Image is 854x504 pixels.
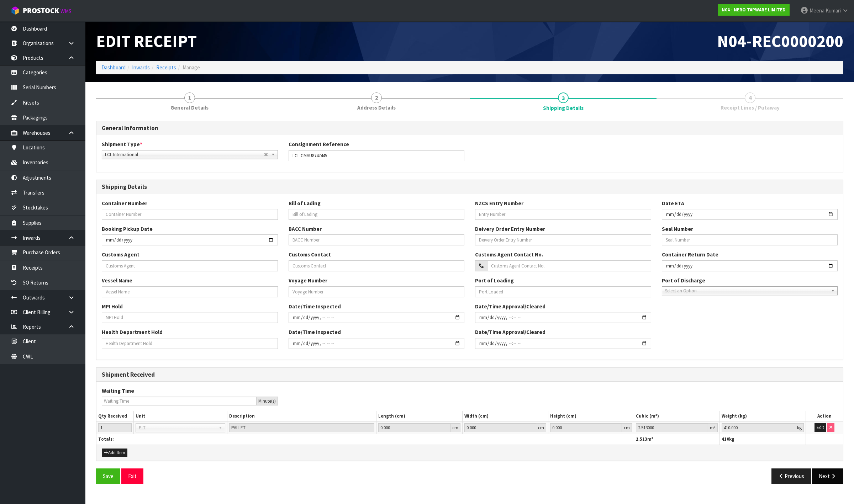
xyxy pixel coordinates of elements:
[795,423,804,432] div: kg
[102,251,139,258] label: Customs Agent
[722,436,729,442] span: 410
[543,104,584,112] span: Shipping Details
[475,209,651,220] input: Entry Number
[102,260,278,271] input: Customs Agent
[721,104,780,111] span: Receipt Lines / Putaway
[289,286,465,297] input: Voyage Number
[102,449,127,457] button: Add Item
[289,338,465,349] input: Date/Time Inspected
[183,64,200,71] span: Manage
[536,423,546,432] div: cm
[229,423,375,432] input: Description
[102,225,153,233] label: Booking Pickup Date
[102,286,278,297] input: Vessel Name
[371,92,382,103] span: 2
[717,31,843,52] span: N04-REC0000200
[464,423,536,432] input: Width
[462,411,548,421] th: Width (cm)
[134,411,227,421] th: Unit
[662,200,684,207] label: Date ETA
[101,64,126,71] a: Dashboard
[102,397,257,405] input: Waiting Time
[475,234,651,245] input: Deivery Order Entry Number
[771,468,811,484] button: Previous
[289,150,465,161] input: Consignment Reference
[257,397,278,405] div: Minute(s)
[289,209,465,220] input: Bill of Lading
[622,423,632,432] div: cm
[289,251,331,258] label: Customs Contact
[722,423,795,432] input: Weight
[96,434,634,445] th: Totals:
[289,140,349,148] label: Consignment Reference
[121,468,143,484] button: Exit
[60,8,72,15] small: WMS
[475,312,651,323] input: Date/Time Inspected
[634,411,720,421] th: Cubic (m³)
[102,387,134,394] label: Waiting Time
[722,7,786,13] strong: N04 - NERO TAPWARE LIMITED
[156,64,176,71] a: Receipts
[102,338,278,349] input: Health Department Hold
[718,4,790,16] a: N04 - NERO TAPWARE LIMITED
[289,277,327,284] label: Voyage Number
[102,312,278,323] input: MPI Hold
[708,423,718,432] div: m³
[102,125,838,132] h3: General Information
[475,303,545,310] label: Date/Time Approval/Cleared
[357,104,396,111] span: Address Details
[102,140,142,148] label: Shipment Type
[378,423,450,432] input: Length
[96,468,120,484] button: Save
[11,6,20,15] img: cube-alt.png
[815,423,826,432] button: Edit
[102,200,147,207] label: Container Number
[487,260,651,271] input: Customs Agent Contact No.
[475,277,514,284] label: Port of Loading
[475,286,651,297] input: Port Loaded
[170,104,209,111] span: General Details
[96,31,197,52] span: Edit Receipt
[475,338,651,349] input: Date/Time Inspected
[102,209,278,220] input: Container Number
[475,225,545,233] label: Deivery Order Entry Number
[102,371,838,378] h3: Shipment Received
[289,312,465,323] input: Date/Time Inspected
[96,411,134,421] th: Qty Received
[105,150,264,159] span: LCL International
[475,251,543,258] label: Customs Agent Contact No.
[289,234,465,245] input: BACC Number
[132,64,150,71] a: Inwards
[550,423,622,432] input: Height
[102,277,132,284] label: Vessel Name
[102,328,163,336] label: Health Department Hold
[227,411,376,421] th: Description
[810,7,824,14] span: Meena
[475,200,523,207] label: NZCS Entry Number
[634,434,720,445] th: m³
[662,234,838,245] input: Seal Number
[558,92,569,103] span: 3
[745,92,755,103] span: 4
[548,411,634,421] th: Height (cm)
[184,92,195,103] span: 1
[720,411,806,421] th: Weight (kg)
[662,260,838,271] input: Container Return Date
[102,234,278,245] input: Cont. Bookin Date
[665,287,828,295] span: Select an Option
[636,423,708,432] input: Cubic
[289,200,321,207] label: Bill of Lading
[289,225,322,233] label: BACC Number
[636,436,647,442] span: 2.513
[662,225,693,233] label: Seal Number
[450,423,460,432] div: cm
[23,6,59,15] span: ProStock
[289,303,341,310] label: Date/Time Inspected
[826,7,841,14] span: Kumari
[96,116,843,489] span: Shipping Details
[475,328,545,336] label: Date/Time Approval/Cleared
[376,411,462,421] th: Length (cm)
[102,184,838,190] h3: Shipping Details
[662,277,705,284] label: Port of Discharge
[139,424,215,432] span: PLT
